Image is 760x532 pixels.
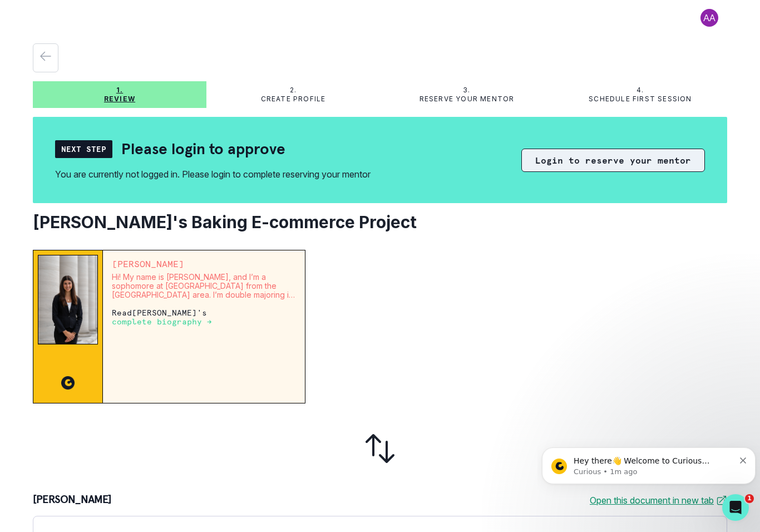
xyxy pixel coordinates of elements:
[537,424,760,502] iframe: Intercom notifications message
[112,259,296,268] p: [PERSON_NAME]
[38,255,98,344] img: Mentor Image
[692,9,727,27] button: profile picture
[261,95,326,104] p: Create profile
[33,212,727,232] h2: [PERSON_NAME]'s Baking E-commerce Project
[104,95,135,104] p: Review
[55,140,112,158] div: Next Step
[636,86,644,95] p: 4.
[745,494,754,503] span: 1
[55,168,371,181] div: You are currently not logged in. Please login to complete reserving your mentor
[112,308,296,326] p: Read [PERSON_NAME] 's
[116,86,123,95] p: 1.
[420,95,515,104] p: Reserve your mentor
[521,149,705,172] button: Login to reserve your mentor
[463,86,470,95] p: 3.
[112,317,212,326] a: complete biography →
[61,376,75,390] img: CC image
[112,317,212,326] p: complete biography →
[121,139,285,159] h2: Please login to approve
[589,95,692,104] p: Schedule first session
[722,494,749,521] iframe: Intercom live chat
[112,273,296,299] p: Hi! My name is [PERSON_NAME], and I’m a sophomore at [GEOGRAPHIC_DATA] from the [GEOGRAPHIC_DATA]...
[290,86,297,95] p: 2.
[33,494,112,507] p: [PERSON_NAME]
